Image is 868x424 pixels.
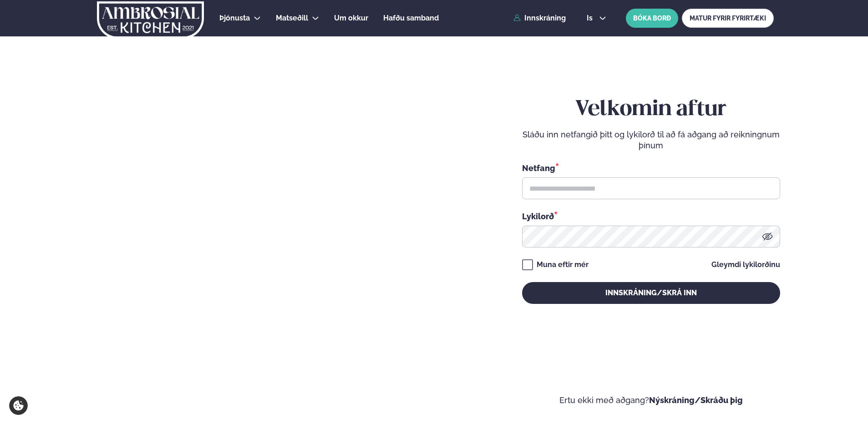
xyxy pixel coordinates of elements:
[711,261,780,268] a: Gleymdi lykilorðinu
[27,348,216,369] p: Ef eitthvað sameinar fólk, þá er [PERSON_NAME] matarferðalag.
[334,14,368,22] span: Um okkur
[383,13,439,24] a: Hafðu samband
[579,15,614,22] button: is
[219,14,250,22] span: Þjónusta
[522,282,780,304] button: Innskráning/Skrá inn
[383,14,439,22] span: Hafðu samband
[276,13,308,24] a: Matseðill
[626,9,678,28] button: BÓKA BORÐ
[522,97,780,122] h2: Velkomin aftur
[513,14,566,22] a: Innskráning
[27,260,216,337] h2: Velkomin á Ambrosial kitchen!
[522,129,780,151] p: Sláðu inn netfangið þitt og lykilorð til að fá aðgang að reikningnum þínum
[682,9,774,28] a: MATUR FYRIR FYRIRTÆKI
[462,395,841,406] p: Ertu ekki með aðgang?
[649,395,743,405] a: Nýskráning/Skráðu þig
[522,210,780,222] div: Lykilorð
[334,13,368,24] a: Um okkur
[9,396,28,415] a: Cookie settings
[219,13,250,24] a: Þjónusta
[587,15,595,22] span: is
[96,1,205,39] img: logo
[522,162,780,174] div: Netfang
[276,14,308,22] span: Matseðill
